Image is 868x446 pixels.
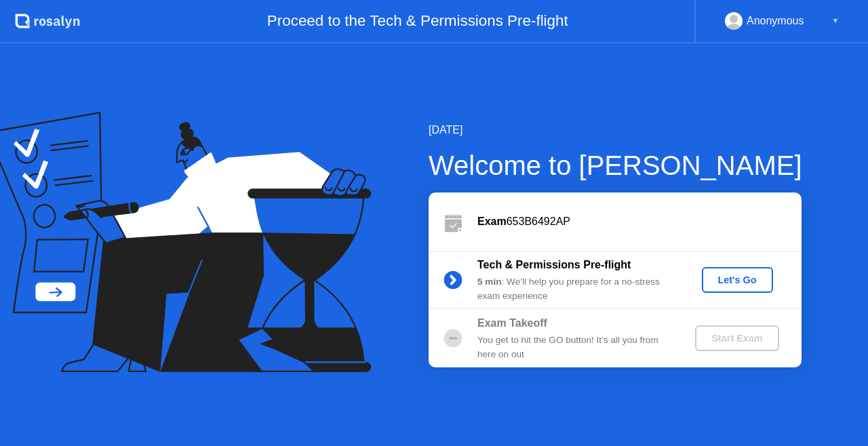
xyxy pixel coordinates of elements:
div: [DATE] [429,122,802,138]
b: Exam [477,216,507,227]
div: : We’ll help you prepare for a no-stress exam experience [477,275,673,303]
b: Tech & Permissions Pre-flight [477,259,631,270]
div: Anonymous [747,12,804,30]
button: Let's Go [702,267,773,293]
div: 653B6492AP [477,214,802,230]
div: Start Exam [701,333,773,344]
div: ▼ [832,12,839,30]
b: 5 min [477,277,502,287]
div: You get to hit the GO button! It’s all you from here on out [477,333,673,361]
b: Exam Takeoff [477,317,547,329]
div: Welcome to [PERSON_NAME] [429,145,802,186]
div: Let's Go [707,275,768,285]
button: Start Exam [695,325,778,351]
